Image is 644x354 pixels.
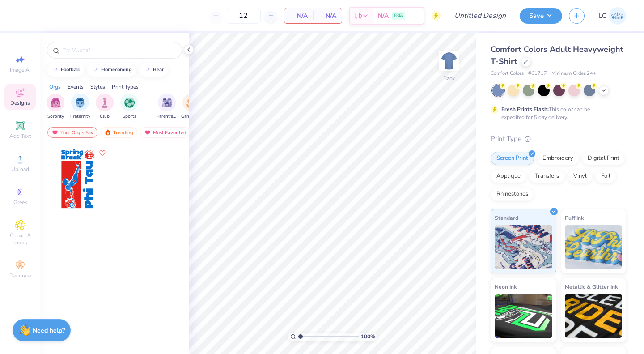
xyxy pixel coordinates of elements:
[181,94,202,120] button: filter button
[529,170,565,183] div: Transfers
[394,13,403,19] span: FREE
[96,94,114,120] button: filter button
[595,170,616,183] div: Foil
[378,11,389,21] span: N/A
[551,70,596,77] span: Minimum Order: 24 +
[565,294,623,338] img: Metallic & Glitter Ink
[565,225,623,269] img: Puff Ink
[440,52,458,70] img: Back
[9,132,31,140] span: Add Text
[226,8,261,24] input: – –
[47,113,64,120] span: Sorority
[501,106,549,113] strong: Fresh Prints Flash:
[62,46,176,55] input: Try "Alpha"
[51,129,59,136] img: most_fav.gif
[68,83,84,91] div: Events
[181,113,202,120] span: Game Day
[447,7,513,25] input: Untitled Design
[361,333,375,341] span: 100 %
[144,129,151,136] img: most_fav.gif
[443,74,455,82] div: Back
[33,326,65,335] strong: Need help?
[491,134,626,144] div: Print Type
[75,98,85,108] img: Fraternity Image
[153,67,164,72] div: bear
[495,213,518,222] span: Standard
[10,99,30,107] span: Designs
[52,67,59,73] img: trend_line.gif
[4,232,36,246] span: Clipart & logos
[528,70,547,77] span: # C1717
[599,11,606,21] span: LC
[47,127,97,138] div: Your Org's Fav
[104,129,111,136] img: trending.gif
[495,294,552,338] img: Neon Ink
[144,67,151,73] img: trend_line.gif
[140,127,191,138] div: Most Favorited
[599,7,626,25] a: LC
[520,8,562,24] button: Save
[49,83,61,91] div: Orgs
[186,98,197,108] img: Game Day Image
[318,11,336,21] span: N/A
[100,98,110,108] img: Club Image
[565,282,618,291] span: Metallic & Glitter Ink
[139,63,168,77] button: bear
[87,63,136,77] button: homecoming
[100,113,110,120] span: Club
[123,113,136,120] span: Sports
[491,152,534,165] div: Screen Print
[11,166,29,173] span: Upload
[495,282,517,291] span: Neon Ink
[157,94,177,120] button: filter button
[568,170,593,183] div: Vinyl
[181,94,202,120] div: filter for Game Day
[157,113,177,120] span: Parent's Weekend
[97,148,108,158] button: Like
[70,113,90,120] span: Fraternity
[70,94,90,120] div: filter for Fraternity
[491,44,623,67] span: Comfort Colors Adult Heavyweight T-Shirt
[157,94,177,120] div: filter for Parent's Weekend
[491,70,524,77] span: Comfort Colors
[61,67,80,72] div: football
[10,66,31,73] span: Image AI
[100,127,137,138] div: Trending
[124,98,135,108] img: Sports Image
[9,272,31,279] span: Decorate
[120,94,138,120] div: filter for Sports
[90,83,105,91] div: Styles
[565,213,584,222] span: Puff Ink
[101,67,132,72] div: homecoming
[501,105,611,121] div: This color can be expedited for 5 day delivery.
[70,94,90,120] button: filter button
[582,152,625,165] div: Digital Print
[47,94,64,120] div: filter for Sorority
[537,152,579,165] div: Embroidery
[162,98,172,108] img: Parent's Weekend Image
[120,94,138,120] button: filter button
[609,7,626,25] img: Lucy Coughlon
[13,199,27,206] span: Greek
[96,94,114,120] div: filter for Club
[92,67,99,73] img: trend_line.gif
[491,170,526,183] div: Applique
[495,225,552,269] img: Standard
[491,188,534,201] div: Rhinestones
[290,11,308,21] span: N/A
[112,83,139,91] div: Print Types
[47,94,64,120] button: filter button
[51,98,61,108] img: Sorority Image
[47,63,84,77] button: football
